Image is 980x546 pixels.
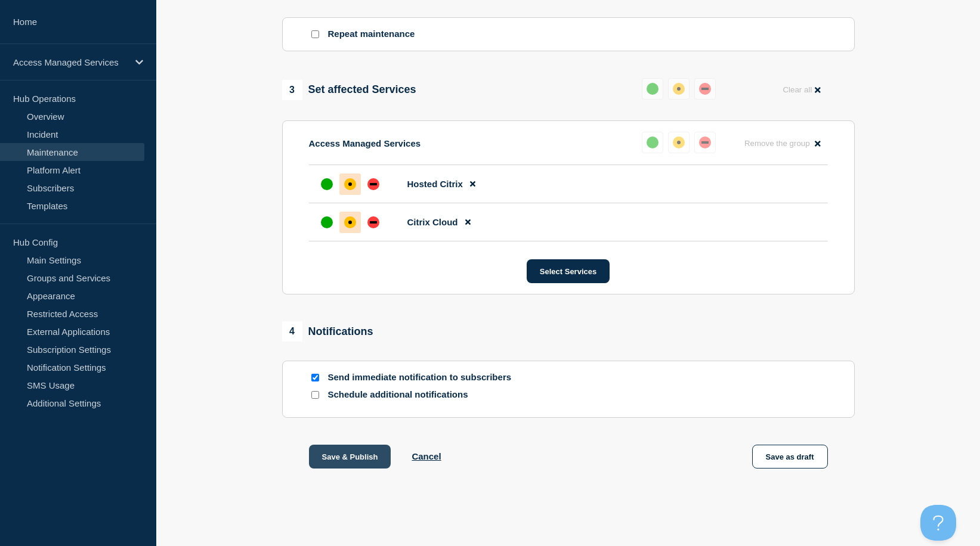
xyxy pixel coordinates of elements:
[311,391,319,399] input: Schedule additional notifications
[282,80,416,100] div: Set affected Services
[321,178,333,190] div: up
[920,505,956,541] iframe: Help Scout Beacon - Open
[367,178,379,190] div: down
[311,374,319,381] input: Send immediate notification to subscribers
[694,132,716,153] button: down
[673,136,685,148] div: affected
[668,78,690,100] button: affected
[344,216,356,228] div: affected
[775,78,827,101] button: Clear all
[527,259,610,283] button: Select Services
[344,178,356,190] div: affected
[13,57,128,67] p: Access Managed Services
[328,389,519,401] p: Schedule additional notifications
[309,445,391,469] button: Save & Publish
[668,132,690,153] button: affected
[699,136,711,148] div: down
[673,83,685,95] div: affected
[282,321,373,342] div: Notifications
[407,217,458,227] span: Citrix Cloud
[412,451,441,461] button: Cancel
[328,29,415,40] p: Repeat maintenance
[694,78,716,100] button: down
[407,179,463,189] span: Hosted Citrix
[647,83,659,95] div: up
[699,83,711,95] div: down
[282,80,302,100] span: 3
[321,216,333,228] div: up
[328,372,519,383] p: Send immediate notification to subscribers
[311,30,319,38] input: Repeat maintenance
[737,132,828,155] button: Remove the group
[744,139,810,148] span: Remove the group
[282,321,302,342] span: 4
[367,216,379,228] div: down
[642,78,663,100] button: up
[752,445,828,469] button: Save as draft
[309,138,421,148] p: Access Managed Services
[642,132,663,153] button: up
[647,136,659,148] div: up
